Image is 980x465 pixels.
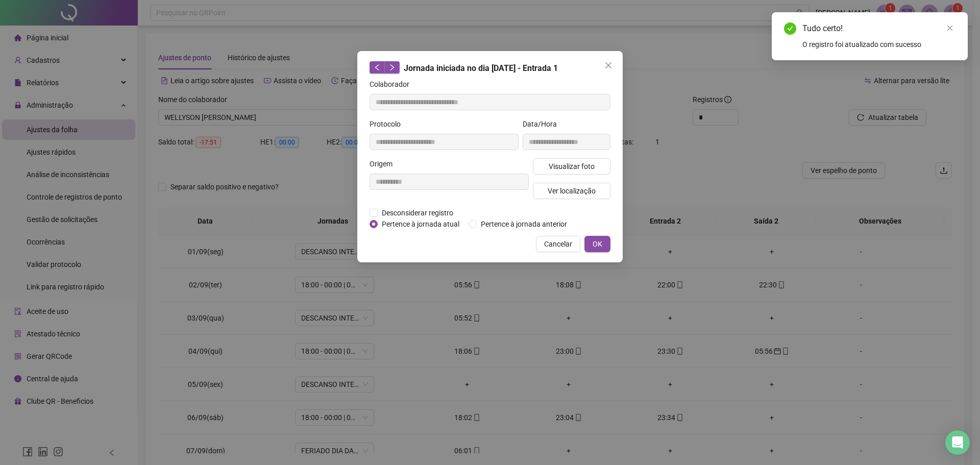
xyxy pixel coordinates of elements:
button: Visualizar foto [533,158,610,175]
a: Close [944,22,955,34]
label: Protocolo [370,118,407,130]
button: right [384,61,400,74]
button: OK [584,236,610,252]
span: right [388,64,396,71]
span: left [374,64,381,71]
div: Open Intercom Messenger [945,430,970,455]
div: O registro foi atualizado com sucesso [802,39,955,50]
span: close [604,61,612,69]
span: check-circle [784,22,796,35]
div: Jornada iniciada no dia [DATE] - Entrada 1 [370,61,610,75]
span: Cancelar [544,238,572,250]
button: Ver localização [533,183,610,199]
span: close [946,25,953,32]
span: OK [593,238,602,250]
button: Close [600,57,617,74]
button: left [370,61,385,74]
div: Tudo certo! [802,22,955,35]
span: Pertence à jornada atual [378,218,463,230]
span: Visualizar foto [549,161,595,172]
label: Origem [370,158,399,169]
span: Ver localização [548,185,596,197]
label: Data/Hora [523,118,563,130]
label: Colaborador [370,79,416,90]
span: Desconsiderar registro [378,207,457,218]
button: Cancelar [536,236,580,252]
span: Pertence à jornada anterior [477,218,571,230]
